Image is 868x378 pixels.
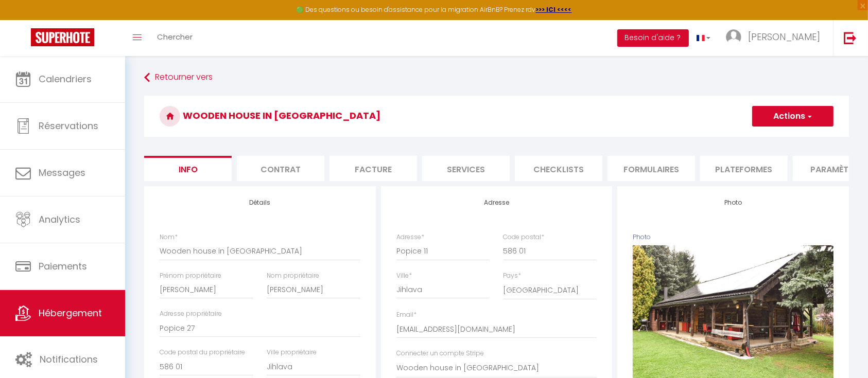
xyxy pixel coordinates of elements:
label: Prénom propriétaire [160,271,221,281]
a: Chercher [149,20,200,56]
label: Adresse [396,232,424,242]
span: Notifications [40,353,98,366]
label: Email [396,310,416,320]
h4: Photo [633,199,834,206]
h4: Détails [160,199,360,206]
a: ... [PERSON_NAME] [718,20,833,56]
li: Contrat [237,156,324,181]
img: ... [726,29,741,45]
label: Code postal [504,232,545,242]
label: Code postal du propriétaire [160,348,245,357]
span: Messages [39,166,85,179]
h4: Adresse [396,199,597,206]
span: Chercher [157,31,193,42]
label: Ville propriétaire [267,348,317,357]
li: Checklists [515,156,602,181]
label: Photo [633,232,651,242]
label: Pays [504,271,522,281]
span: Paiements [39,260,87,273]
li: Info [144,156,232,181]
label: Nom propriétaire [267,271,319,281]
a: >>> ICI <<<< [536,5,572,14]
span: Réservations [39,119,98,132]
li: Formulaires [607,156,695,181]
label: Ville [396,271,412,281]
span: Hébergement [39,307,102,319]
img: logout [844,31,857,44]
li: Facture [329,156,417,181]
button: Besoin d'aide ? [617,29,689,47]
h3: Wooden house in [GEOGRAPHIC_DATA] [144,96,849,137]
img: Super Booking [31,28,94,46]
button: Actions [752,106,834,127]
label: Connecter un compte Stripe [396,349,484,358]
span: [PERSON_NAME] [748,30,820,43]
li: Plateformes [700,156,788,181]
label: Adresse propriétaire [160,309,222,319]
span: Calendriers [39,73,92,85]
label: Nom [160,232,178,242]
li: Services [422,156,510,181]
span: Analytics [39,213,80,226]
a: Retourner vers [144,68,849,87]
